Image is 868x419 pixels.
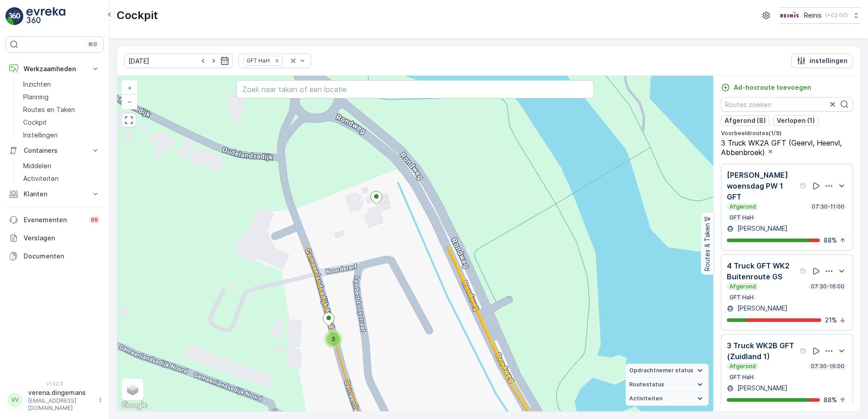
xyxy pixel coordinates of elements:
img: logo_light-DOdMpM7g.png [26,7,65,25]
a: Layers [123,380,143,400]
input: Zoek naar taken of een locatie [237,80,594,98]
a: Dit gebied openen in Google Maps (er wordt een nieuw venster geopend) [119,400,149,411]
a: Middelen [20,160,104,172]
button: Reinis(+02:00) [779,7,861,24]
span: v 1.52.0 [5,381,104,386]
p: Ad-hocroute toevoegen [734,83,811,92]
button: instellingen [791,54,853,68]
p: [PERSON_NAME] [735,224,788,233]
div: Remove GFT HaH [272,57,282,64]
span: 3 [331,336,335,342]
p: Afgerond [729,283,757,290]
img: logo [5,7,24,25]
button: Afgerond (8) [721,115,769,126]
button: Containers [5,141,104,160]
div: help tooltippictogram [800,268,807,275]
summary: Activiteiten [626,392,709,406]
span: Activiteiten [629,395,662,402]
img: Google [119,400,149,411]
span: − [128,97,132,105]
p: Reinis [804,11,822,20]
a: Inzichten [20,78,104,91]
a: Ad-hocroute toevoegen [721,83,811,92]
summary: Routestatus [626,378,709,392]
a: Activiteiten [20,172,104,185]
p: 4 Truck GFT WK2 Buitenroute GS [727,260,798,282]
p: GFT HaH [729,294,755,301]
p: Planning [23,93,49,102]
span: Routestatus [629,381,664,388]
a: In zoomen [123,81,136,95]
p: Cockpit [117,8,158,23]
p: Evenementen [24,215,84,224]
button: Klanten [5,185,104,203]
p: Verslagen [24,234,100,243]
p: Voorbeeldroutes ( 1 / 9 ) [721,130,853,137]
p: Documenten [24,252,100,261]
button: VVverena.dingemans[EMAIL_ADDRESS][DOMAIN_NAME] [5,388,104,412]
a: Routes en Taken [20,103,104,116]
a: Planning [20,91,104,103]
p: Klanten [24,190,85,199]
p: Instellingen [23,131,58,140]
p: 88 % [824,236,837,245]
div: VV [8,393,22,407]
p: Afgerond [729,203,757,210]
p: Afgerond [729,363,757,370]
p: ⌘B [88,41,97,48]
p: 07:30-16:00 [810,283,845,290]
p: [PERSON_NAME] [735,384,788,393]
div: help tooltippictogram [800,182,807,190]
p: 07:30-16:00 [810,363,845,370]
p: [PERSON_NAME] woensdag PW 1 GFT [727,170,798,202]
p: GFT HaH [729,214,755,221]
p: Cockpit [23,118,47,127]
button: Verlopen (1) [773,115,819,126]
p: Middelen [23,161,51,171]
span: + [128,84,132,92]
summary: Opdrachtnemer status [626,364,709,378]
a: Evenementen99 [5,211,104,229]
div: 3 [324,330,342,348]
span: 3 Truck WK2A GFT (Geervl, Heenvl, Abbenbroek) [721,138,842,157]
input: dd/mm/yyyy [124,54,233,68]
div: help tooltippictogram [800,347,807,355]
p: Routes en Taken [23,105,75,114]
p: [EMAIL_ADDRESS][DOMAIN_NAME] [28,397,94,412]
input: Routes zoeken [721,97,853,112]
p: Afgerond (8) [725,116,766,125]
p: 99 [91,216,98,224]
a: Uitzoomen [123,95,136,108]
p: verena.dingemans [28,388,94,397]
p: Routes & Taken [703,223,712,271]
p: Inzichten [23,80,51,89]
a: Verslagen [5,229,104,247]
p: 21 % [825,316,837,325]
img: Reinis-Logo-Vrijstaand_Tekengebied-1-copy2_aBO4n7j.png [779,10,800,20]
p: 88 % [824,395,837,404]
p: GFT HaH [729,374,755,381]
a: Documenten [5,247,104,265]
p: instellingen [809,56,848,65]
div: GFT HaH [244,56,271,65]
a: Instellingen [20,129,104,141]
p: Werkzaamheden [24,64,85,73]
a: Cockpit [20,116,104,129]
p: 07:30-11:00 [811,203,845,210]
button: Werkzaamheden [5,60,104,78]
p: ( +02:00 ) [825,12,848,19]
p: Containers [24,146,85,155]
p: Verlopen (1) [777,116,815,125]
span: Opdrachtnemer status [629,367,693,374]
p: Activiteiten [23,174,59,183]
p: 3 Truck WK2B GFT (Zuidland 1) [727,340,798,362]
p: [PERSON_NAME] [735,304,788,313]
